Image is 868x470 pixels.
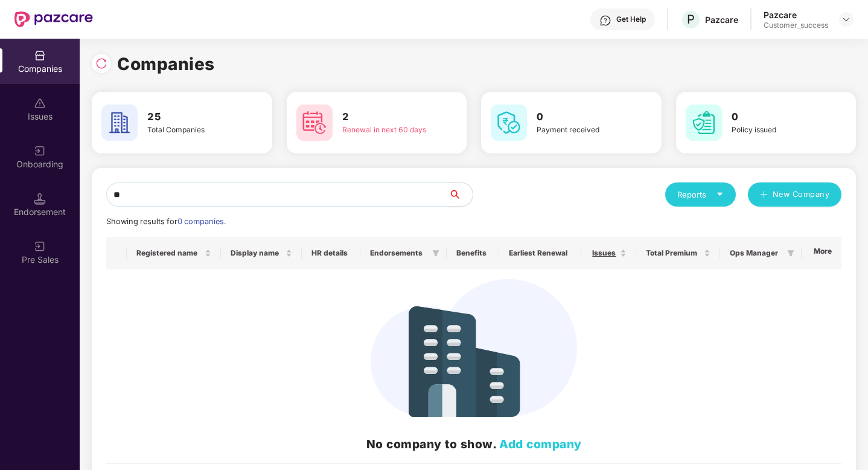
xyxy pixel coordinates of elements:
[787,249,794,257] span: filter
[705,14,738,25] div: Pazcare
[448,182,473,207] button: search
[732,109,822,125] h3: 0
[599,14,611,27] img: svg+xml;base64,PHN2ZyBpZD0iSGVscC0zMngzMiIgeG1sbnM9Imh0dHA6Ly93d3cudzMub3JnLzIwMDAvc3ZnIiB3aWR0aD...
[177,217,226,226] span: 0 companies.
[537,109,627,125] h3: 0
[677,188,724,201] div: Reports
[716,190,724,198] span: caret-down
[221,237,302,269] th: Display name
[760,190,768,200] span: plus
[14,11,93,27] img: New Pazcare Logo
[591,248,617,258] span: Issues
[764,9,828,21] div: Pazcare
[106,217,226,226] span: Showing results for
[687,12,695,27] span: P
[370,248,427,258] span: Endorsements
[147,109,237,125] h3: 25
[371,279,577,417] img: svg+xml;base64,PHN2ZyB4bWxucz0iaHR0cDovL3d3dy53My5vcmcvMjAwMC9zdmciIHdpZHRoPSIzNDIiIGhlaWdodD0iMj...
[841,14,851,24] img: svg+xml;base64,PHN2ZyBpZD0iRHJvcGRvd24tMzJ4MzIiIHhtbG5zPSJodHRwOi8vd3d3LnczLm9yZy8yMDAwL3N2ZyIgd2...
[802,237,841,269] th: More
[127,237,221,269] th: Registered name
[537,124,627,136] div: Payment received
[116,435,832,453] h2: No company to show.
[773,188,830,201] span: New Company
[117,51,215,77] h1: Companies
[686,105,722,141] img: svg+xml;base64,PHN2ZyB4bWxucz0iaHR0cDovL3d3dy53My5vcmcvMjAwMC9zdmciIHdpZHRoPSI2MCIgaGVpZ2h0PSI2MC...
[732,124,822,136] div: Policy issued
[447,237,499,269] th: Benefits
[432,249,439,257] span: filter
[499,237,581,269] th: Earliest Renewal
[491,105,527,141] img: svg+xml;base64,PHN2ZyB4bWxucz0iaHR0cDovL3d3dy53My5vcmcvMjAwMC9zdmciIHdpZHRoPSI2MCIgaGVpZ2h0PSI2MC...
[342,109,432,125] h3: 2
[34,193,46,205] img: svg+xml;base64,PHN2ZyB3aWR0aD0iMTQuNSIgaGVpZ2h0PSIxNC41IiB2aWV3Qm94PSIwIDAgMTYgMTYiIGZpbGw9Im5vbm...
[730,248,782,258] span: Ops Manager
[764,21,828,30] div: Customer_success
[646,248,701,258] span: Total Premium
[136,248,202,258] span: Registered name
[581,237,636,269] th: Issues
[636,237,720,269] th: Total Premium
[147,124,237,136] div: Total Companies
[95,57,107,69] img: svg+xml;base64,PHN2ZyBpZD0iUmVsb2FkLTMyeDMyIiB4bWxucz0iaHR0cDovL3d3dy53My5vcmcvMjAwMC9zdmciIHdpZH...
[101,105,138,141] img: svg+xml;base64,PHN2ZyB4bWxucz0iaHR0cDovL3d3dy53My5vcmcvMjAwMC9zdmciIHdpZHRoPSI2MCIgaGVpZ2h0PSI2MC...
[34,50,46,62] img: svg+xml;base64,PHN2ZyBpZD0iQ29tcGFuaWVzIiB4bWxucz0iaHR0cDovL3d3dy53My5vcmcvMjAwMC9zdmciIHdpZHRoPS...
[430,246,442,260] span: filter
[231,248,283,258] span: Display name
[34,145,46,157] img: svg+xml;base64,PHN2ZyB3aWR0aD0iMjAiIGhlaWdodD0iMjAiIHZpZXdCb3g9IjAgMCAyMCAyMCIgZmlsbD0ibm9uZSIgeG...
[34,240,46,253] img: svg+xml;base64,PHN2ZyB3aWR0aD0iMjAiIGhlaWdodD0iMjAiIHZpZXdCb3g9IjAgMCAyMCAyMCIgZmlsbD0ibm9uZSIgeG...
[342,124,432,136] div: Renewal in next 60 days
[302,237,360,269] th: HR details
[296,105,333,141] img: svg+xml;base64,PHN2ZyB4bWxucz0iaHR0cDovL3d3dy53My5vcmcvMjAwMC9zdmciIHdpZHRoPSI2MCIgaGVpZ2h0PSI2MC...
[34,97,46,109] img: svg+xml;base64,PHN2ZyBpZD0iSXNzdWVzX2Rpc2FibGVkIiB4bWxucz0iaHR0cDovL3d3dy53My5vcmcvMjAwMC9zdmciIH...
[616,14,646,24] div: Get Help
[499,437,582,451] a: Add company
[748,182,841,207] button: plusNew Company
[448,190,473,199] span: search
[785,246,797,260] span: filter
